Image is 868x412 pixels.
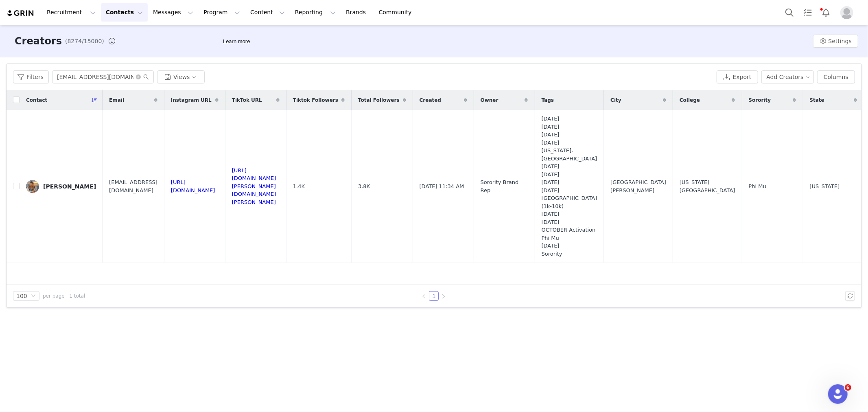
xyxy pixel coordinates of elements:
button: Export [717,70,758,83]
span: TikTok URL [232,96,262,104]
a: Source reference 10772514: [129,87,136,94]
span: 1.4K [293,182,305,191]
button: Content [245,3,290,22]
i: icon: right [441,294,446,299]
span: Sorority Brand Rep [481,178,528,194]
a: Brands [341,3,373,22]
div: Close [143,3,157,18]
i: icon: search [143,74,149,80]
button: Add Creators [761,70,814,83]
button: Search [781,3,798,22]
span: 3.8K [358,182,370,191]
button: Messages [148,3,198,22]
button: go back [5,3,21,19]
div: Tooltip anchor [221,37,251,46]
input: Search... [52,70,154,83]
button: Notifications [817,3,835,22]
span: City [610,96,621,104]
span: [DATE] 11:34 AM [420,182,464,191]
a: Source reference 10539127: [138,55,144,62]
a: [URL][DOMAIN_NAME] [171,179,215,193]
li: 1 [429,291,439,301]
span: 6 [845,384,851,391]
div: Is that what you were looking for? [7,217,116,235]
a: [URL][DOMAIN_NAME][PERSON_NAME][DOMAIN_NAME][PERSON_NAME] [232,167,276,205]
li: Previous Page [419,291,429,301]
li: Make sure creators are properly added to the campaign before sending their Live URLs [19,46,150,61]
i: icon: left [422,294,426,299]
span: Phi Mu [749,182,766,191]
li: If using custom domains, check your DNS settings haven't changed [19,151,150,166]
b: White-labeled Domain Problems: [13,66,119,73]
span: Total Followers [358,96,400,104]
div: Is that what you were looking for? [13,222,110,230]
iframe: Intercom live chat [828,384,848,404]
div: GRIN Helper says… [7,217,156,236]
div: GRIN Helper says… [7,236,156,311]
b: Quick troubleshooting steps: [13,122,106,129]
span: Created [420,96,441,104]
a: Community [374,3,420,22]
img: Profile image for GRIN Helper [23,4,36,18]
img: placeholder-profile.jpg [840,6,853,19]
div: 100 [16,291,27,300]
span: [GEOGRAPHIC_DATA][PERSON_NAME] [610,178,666,194]
div: Since you mentioned this is a recent issue, it's likely related to either campaign setup or DNS c... [13,187,150,211]
img: grin logo [7,9,35,17]
li: Creators see a blank dashboard with "No Current Campaigns" if they haven't been added to an activ... [19,22,150,45]
button: Settings [813,35,858,48]
button: Filters [13,70,49,83]
span: Instagram URL [171,96,212,104]
li: Try having creators clear their browser cache and cookies [19,168,150,183]
img: 8c5ac179-2cb7-409a-ae8d-2e4cf6bf8aa7.jpg [26,180,39,193]
span: College [680,96,700,104]
a: Source reference 10772431: [115,38,122,45]
span: per page | 1 total [43,292,85,300]
button: Program [199,3,245,22]
li: Verify creators are added to active campaigns [19,134,150,149]
i: icon: down [31,294,36,299]
button: Views [157,70,205,83]
span: [EMAIL_ADDRESS][DOMAIN_NAME] [109,178,157,194]
i: icon: close-circle [136,75,141,79]
span: Sorority [749,96,771,104]
h3: Creators [15,34,62,48]
span: State [810,96,824,104]
span: Contact [26,96,47,104]
span: [US_STATE][GEOGRAPHIC_DATA] [680,178,735,194]
span: Tags [542,96,554,104]
h1: GRIN Helper [39,4,79,10]
a: Tasks [799,3,817,22]
button: Columns [817,70,855,83]
button: Home [127,3,143,19]
div: [PERSON_NAME] [43,183,96,190]
span: Tiktok Followers [293,96,338,104]
button: Reporting [290,3,341,22]
button: Recruitment [42,3,101,22]
span: [DATE] [DATE] [DATE] [DATE] [US_STATE], [GEOGRAPHIC_DATA] [DATE] [DATE] [DATE] [DATE] [GEOGRAPHIC... [542,115,597,258]
span: Owner [481,96,498,104]
div: If you're using custom creator domains, DNS changes could be causing access issues . Any modifica... [13,78,150,118]
li: Next Page [439,291,448,301]
a: [PERSON_NAME] [26,180,96,193]
span: (8274/15000) [65,37,104,46]
div: If you still need help resolving the error messages your creators are encountering, I'm here to a... [13,241,127,289]
button: Profile [835,6,861,19]
a: 1 [429,291,438,300]
p: The team can also help [39,10,101,18]
span: Email [109,96,124,104]
div: If you still need help resolving the error messages your creators are encountering, I'm here to a... [7,236,133,294]
button: Contacts [101,3,148,22]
